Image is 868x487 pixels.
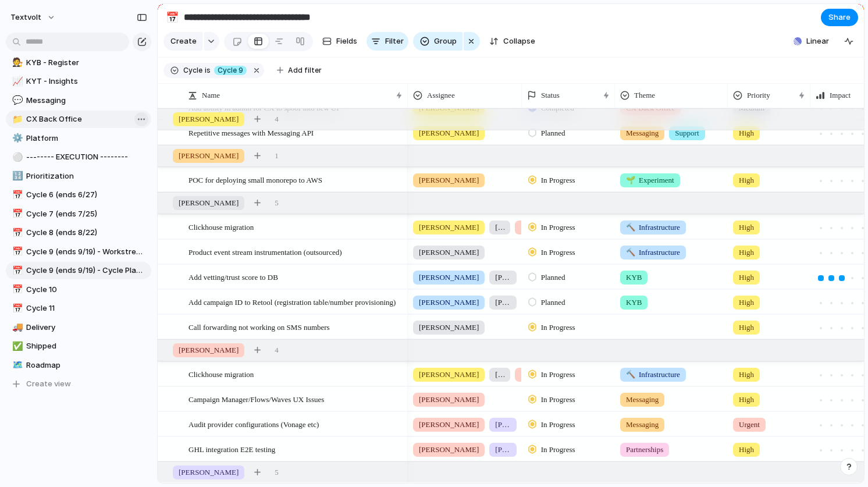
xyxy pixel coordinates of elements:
div: 🔢 [12,169,20,183]
div: ⚙️ [12,131,20,145]
span: Cycle 9 [218,65,243,76]
span: High [739,394,754,406]
button: 📅 [10,208,22,220]
span: In Progress [541,419,575,431]
span: 4 [275,113,279,125]
span: KYB - Register [26,57,147,69]
a: 🧑‍⚖️KYB - Register [6,54,151,72]
span: Cycle 10 [26,284,147,296]
span: Planned [541,272,565,283]
div: 📅 [12,226,20,240]
button: 🗺️ [10,360,22,371]
div: 🗺️ [12,358,20,372]
button: 💬 [10,95,22,106]
span: textvolt [10,12,41,23]
span: In Progress [541,369,575,381]
span: Cycle 7 (ends 7/25) [26,208,147,220]
div: 📅 [12,302,20,315]
span: GHL integration E2E testing [188,442,275,456]
span: Support [675,127,699,139]
div: 💬 [12,94,20,107]
span: Cycle 9 (ends 9/19) - Cycle Planning [26,265,147,276]
span: High [739,369,754,381]
span: -------- EXECUTION -------- [26,151,147,163]
span: Linear [806,35,829,47]
span: [PERSON_NAME] [495,272,511,283]
span: High [739,247,754,258]
button: Fields [318,32,362,51]
span: In Progress [541,175,575,186]
a: 📅Cycle 8 (ends 8/22) [6,224,151,241]
span: [PERSON_NAME] [495,444,511,456]
span: Call forwarding not working on SMS numbers [188,320,330,333]
span: Cycle 11 [26,303,147,314]
span: [PERSON_NAME] [179,197,239,209]
button: 🚚 [10,322,22,333]
span: 5 [275,467,279,478]
button: textvolt [5,8,62,27]
button: Create view [6,375,151,393]
span: [PERSON_NAME] [419,247,479,258]
span: [PERSON_NAME] [179,113,239,125]
span: Add vetting/trust score to DB [188,270,278,283]
a: 📈KYT - Insights [6,73,151,90]
a: 📁CX Back Office [6,111,151,128]
span: Audit provider configurations (Vonage etc) [188,417,319,431]
a: 📅Cycle 9 (ends 9/19) - Cycle Planning [6,262,151,279]
span: Planned [541,297,565,308]
div: 📅Cycle 11 [6,300,151,317]
div: 📅Cycle 6 (ends 6/27) [6,186,151,204]
span: 🔨 [626,370,635,379]
span: Cycle [183,65,202,76]
div: ⚪-------- EXECUTION -------- [6,148,151,166]
span: [PERSON_NAME] [495,297,511,308]
button: Cycle 9 [212,64,249,77]
a: 🔢Prioritization [6,168,151,185]
span: [PERSON_NAME] [419,369,479,381]
span: Cycle 6 (ends 6/27) [26,189,147,201]
span: [PERSON_NAME] [179,467,239,478]
div: ⚙️Platform [6,130,151,147]
span: Platform [26,133,147,144]
span: 🌱 [626,176,635,184]
a: 📅Cycle 7 (ends 7/25) [6,205,151,223]
span: In Progress [541,322,575,333]
div: 📅Cycle 9 (ends 9/19) - Workstreams [6,243,151,261]
span: [PERSON_NAME] [419,222,479,233]
span: [PERSON_NAME] [419,444,479,456]
button: Create [163,32,202,51]
button: 📅 [10,265,22,276]
button: ⚙️ [10,133,22,144]
span: Clickhouse migration [188,220,254,233]
span: [PERSON_NAME] [419,322,479,333]
span: Cycle 8 (ends 8/22) [26,227,147,239]
span: High [739,444,754,456]
button: Filter [367,32,408,51]
button: Share [821,9,858,26]
span: Fields [336,35,357,47]
span: Clickhouse migration [188,367,254,381]
span: High [739,297,754,308]
span: Urgent [739,419,760,431]
span: Messaging [26,95,147,106]
span: Experiment [626,175,674,186]
button: ✅ [10,340,22,352]
button: 📅 [10,284,22,296]
span: Group [434,35,457,47]
button: is [202,64,213,77]
span: Shipped [26,340,147,352]
span: Messaging [626,127,659,139]
button: 📅 [10,189,22,201]
div: 🚚Delivery [6,319,151,336]
a: ✅Shipped [6,337,151,355]
span: Infrastructure [626,222,680,233]
a: 🗺️Roadmap [6,357,151,374]
span: [PERSON_NAME] [521,369,530,381]
button: Collapse [485,32,540,51]
span: Collapse [503,35,535,47]
div: 📈 [12,75,20,88]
